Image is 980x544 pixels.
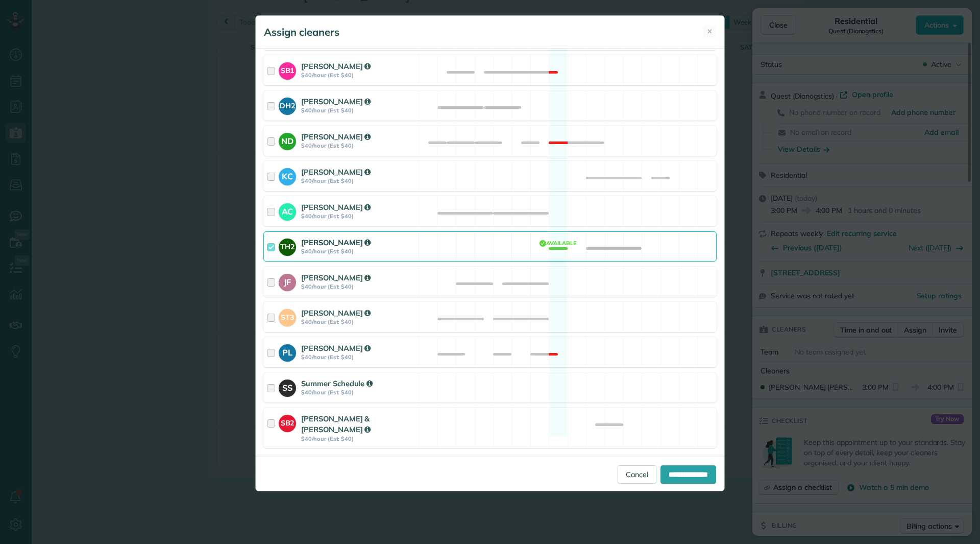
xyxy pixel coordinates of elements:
[301,248,415,255] strong: $40/hour (Est: $40)
[301,212,415,220] strong: $40/hour (Est: $40)
[279,133,296,147] strong: ND
[279,62,296,76] strong: SB1
[301,177,415,184] strong: $40/hour (Est: $40)
[301,202,371,212] strong: [PERSON_NAME]
[279,239,296,252] strong: TH2
[301,318,415,325] strong: $40/hour (Est: $40)
[301,61,371,71] strong: [PERSON_NAME]
[279,309,296,323] strong: ST3
[301,142,415,149] strong: $40/hour (Est: $40)
[301,435,415,442] strong: $40/hour (Est: $40)
[279,203,296,218] strong: AC
[279,380,296,394] strong: SS
[301,379,373,388] strong: Summer Schedule
[618,465,656,484] a: Cancel
[301,283,415,290] strong: $40/hour (Est: $40)
[279,344,296,359] strong: PL
[279,168,296,182] strong: KC
[264,25,339,39] h5: Assign cleaners
[301,273,371,282] strong: [PERSON_NAME]
[279,274,296,288] strong: JF
[707,27,713,36] span: ✕
[301,167,371,177] strong: [PERSON_NAME]
[301,389,415,396] strong: $40/hour (Est: $40)
[301,238,371,247] strong: [PERSON_NAME]
[301,132,371,141] strong: [PERSON_NAME]
[279,415,296,429] strong: SB2
[301,308,371,318] strong: [PERSON_NAME]
[301,97,371,106] strong: [PERSON_NAME]
[279,98,296,111] strong: DH2
[301,107,415,114] strong: $40/hour (Est: $40)
[301,343,371,353] strong: [PERSON_NAME]
[301,414,371,434] strong: [PERSON_NAME] & [PERSON_NAME]
[301,72,415,79] strong: $40/hour (Est: $40)
[301,353,415,361] strong: $40/hour (Est: $40)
